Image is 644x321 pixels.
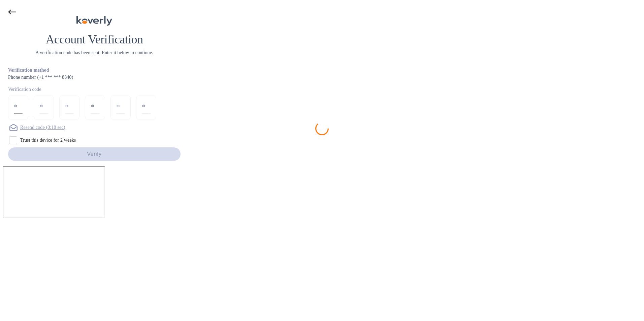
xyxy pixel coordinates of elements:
p: Trust this device for 2 weeks [20,137,76,144]
p: Verification code [8,86,181,93]
iframe: Chat Widget [610,289,644,321]
b: Verification method [8,68,49,73]
h1: Account Verification [8,32,181,46]
iframe: ZoomInfo Anywhere [3,166,105,218]
p: Phone number (+1 *** *** 8340) [8,74,114,81]
p: A verification code has been sent. Enter it below to continue. [8,49,181,56]
u: Resend code (0:10 sec) [20,125,65,130]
